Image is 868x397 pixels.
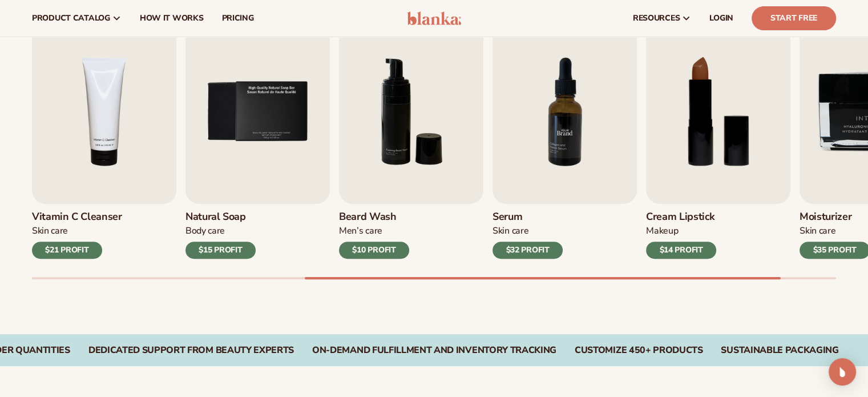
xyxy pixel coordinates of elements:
[32,242,102,259] div: $21 PROFIT
[633,14,680,23] span: resources
[32,211,122,223] h3: Vitamin C Cleanser
[32,14,110,23] span: product catalog
[185,19,330,259] a: 5 / 9
[32,19,176,259] a: 4 / 9
[709,14,733,23] span: LOGIN
[721,345,838,356] div: SUSTAINABLE PACKAGING
[492,211,563,223] h3: Serum
[829,358,856,386] div: Open Intercom Messenger
[752,6,836,30] a: Start Free
[32,225,122,237] div: Skin Care
[492,242,563,259] div: $32 PROFIT
[339,211,409,223] h3: Beard Wash
[492,19,637,204] img: Shopify Image 11
[185,225,256,237] div: Body Care
[492,19,637,259] a: 7 / 9
[185,242,256,259] div: $15 PROFIT
[646,211,716,223] h3: Cream Lipstick
[646,19,790,259] a: 8 / 9
[646,242,716,259] div: $14 PROFIT
[221,14,253,23] span: pricing
[339,225,409,237] div: Men’s Care
[492,225,563,237] div: Skin Care
[339,242,409,259] div: $10 PROFIT
[575,345,703,356] div: CUSTOMIZE 450+ PRODUCTS
[407,11,461,25] img: logo
[140,14,204,23] span: How It Works
[312,345,556,356] div: On-Demand Fulfillment and Inventory Tracking
[185,211,256,223] h3: Natural Soap
[88,345,294,356] div: Dedicated Support From Beauty Experts
[339,19,483,259] a: 6 / 9
[646,225,716,237] div: Makeup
